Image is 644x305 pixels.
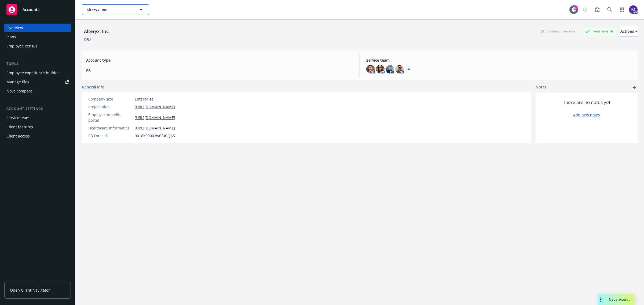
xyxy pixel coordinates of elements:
div: Employee census [6,42,38,50]
img: photo [366,65,375,73]
div: DBA: - [84,37,94,42]
span: General info [82,84,104,90]
button: Nova Assist [598,294,634,305]
div: EB Force ID [88,133,133,139]
a: Accounts [4,2,71,17]
div: Project plan [88,104,133,110]
span: Open Client Navigator [10,287,50,293]
img: photo [395,65,404,73]
a: Nova compare [4,87,71,95]
a: Start snowing [580,4,590,15]
div: 99+ [573,5,578,10]
span: Accounts [23,8,39,12]
a: Add new notes [573,112,600,118]
div: Account settings [4,106,71,111]
div: Company size [88,96,133,102]
div: Alteryx, Inc. [82,28,112,35]
a: Overview [4,24,71,32]
div: Tools [4,61,71,66]
div: Manage files [6,78,29,86]
a: [URL][DOMAIN_NAME] [135,104,175,110]
div: Actions [620,26,638,36]
div: Client access [6,132,30,140]
img: photo [376,65,385,73]
a: [URL][DOMAIN_NAME] [135,125,175,131]
button: Actions [620,26,638,37]
div: Overview [6,24,23,32]
a: Employee experience builder [4,69,71,77]
span: Account type [86,57,353,63]
div: Plans [6,33,16,41]
a: Plans [4,33,71,41]
a: Report a Bug [592,4,603,15]
span: 0018X00002wCfaBQAS [135,133,175,139]
a: Manage files [4,78,71,86]
a: Search [604,4,615,15]
a: +4 [406,68,410,71]
a: Switch app [617,4,627,15]
span: Service team [366,57,633,63]
div: Healthcare Informatics [88,125,133,131]
div: Service team [6,114,30,122]
a: Employee census [4,42,71,50]
div: Employee benefits portal [88,112,133,123]
div: Employee experience builder [6,69,59,77]
span: There are no notes yet [563,99,610,106]
a: [URL][DOMAIN_NAME] [135,115,175,120]
a: Client features [4,123,71,131]
a: add [631,84,638,91]
button: Alteryx, Inc. [82,4,149,15]
a: Service team [4,114,71,122]
span: Nova Assist [609,297,630,302]
img: photo [629,5,638,14]
div: Total Rewards [583,28,616,35]
div: Nova compare [6,87,32,95]
span: EB [86,68,353,73]
img: photo [386,65,394,73]
div: Client features [6,123,33,131]
span: Enterprise [135,96,153,102]
div: Business Insurance [539,28,578,35]
a: Client access [4,132,71,140]
span: Notes [536,84,547,91]
div: Drag to move [598,294,605,305]
span: Alteryx, Inc. [86,7,133,13]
